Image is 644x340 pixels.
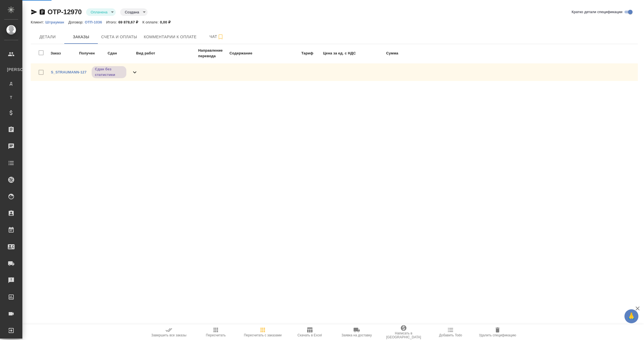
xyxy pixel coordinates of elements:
button: Создана [123,10,141,15]
div: Оплачена [120,8,147,16]
p: К оплате: [142,20,160,24]
button: Скопировать ссылку для ЯМессенджера [31,9,37,15]
span: Заказы [68,33,94,40]
a: [PERSON_NAME] [4,64,18,75]
a: Д [4,78,18,89]
p: 69 878,67 ₽ [118,20,142,24]
p: Договор: [68,20,85,24]
td: Тариф [274,47,314,59]
td: Получен [79,47,107,59]
span: Завершить все заказы [151,333,186,337]
p: 0,00 ₽ [160,20,175,24]
span: Скачать в Excel [297,333,322,337]
p: Штрауман [45,20,68,24]
a: Т [4,92,18,103]
span: Д [7,81,15,86]
td: Сумма [357,47,399,59]
button: Добавить Todo [427,324,474,340]
td: Направление перевода [198,47,229,59]
span: Заявка на доставку [342,333,372,337]
button: Завершить все заказы [145,324,192,340]
span: Написать в [GEOGRAPHIC_DATA] [383,331,424,339]
div: S_STRAUMANN-127Сдан без статистики [31,63,638,81]
a: S_STRAUMANN-127 [51,70,87,74]
div: Оплачена [86,8,116,16]
span: Удалить спецификацию [479,333,516,337]
td: Сдан [107,47,135,59]
svg: Подписаться [217,33,224,40]
span: Пересчитать с заказами [244,333,281,337]
button: Пересчитать [192,324,239,340]
td: Заказ [50,47,78,59]
span: 🙏 [627,310,636,322]
span: Т [7,95,15,100]
span: [PERSON_NAME] [7,67,15,72]
span: Добавить Todo [439,333,462,337]
span: Комментарии к оплате [144,33,197,40]
button: Удалить спецификацию [474,324,521,340]
span: Пересчитать [206,333,226,337]
button: Заявка на доставку [333,324,380,340]
p: Итого: [106,20,118,24]
p: Сдан без статистики [95,66,123,78]
span: Детали [34,33,61,40]
p: Клиент: [31,20,45,24]
button: Пересчитать с заказами [239,324,286,340]
a: OTP-12970 [48,8,82,16]
span: Счета и оплаты [101,33,137,40]
button: Скопировать ссылку [39,9,46,15]
span: Чат [203,33,230,40]
p: ОТП-1036 [85,20,106,24]
td: Цена за ед. с НДС [314,47,356,59]
span: Кратко детали спецификации [572,9,622,15]
td: Содержание [229,47,274,59]
button: Скачать в Excel [286,324,333,340]
a: ОТП-1036 [85,20,106,24]
td: Вид работ [136,47,197,59]
button: 🙏 [624,309,638,323]
a: Штрауман [45,20,68,24]
button: Написать в [GEOGRAPHIC_DATA] [380,324,427,340]
button: Оплачена [89,10,109,15]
